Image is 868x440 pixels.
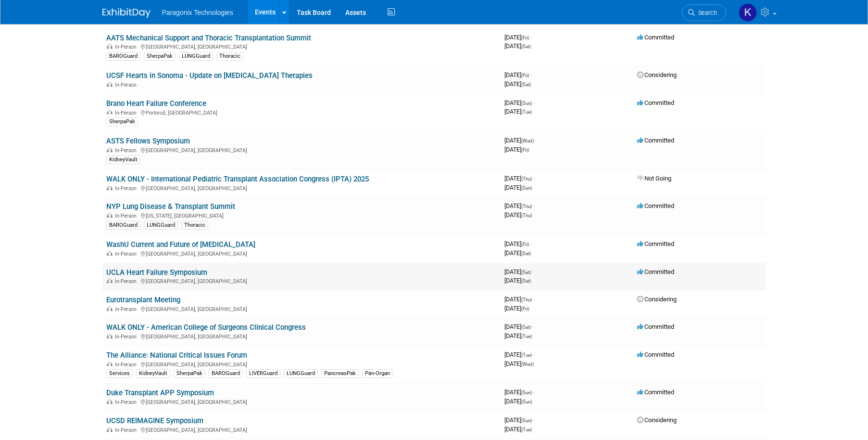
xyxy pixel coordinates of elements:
[637,99,674,106] span: Committed
[107,185,113,190] img: In-Person Event
[521,297,532,302] span: (Thu)
[637,202,674,209] span: Committed
[115,278,139,285] span: In-Person
[521,109,532,115] span: (Tue)
[504,34,532,41] span: [DATE]
[739,3,757,22] img: Krista Paplaczyk
[504,277,531,284] span: [DATE]
[115,147,139,154] span: In-Person
[521,82,531,87] span: (Sat)
[162,9,233,16] span: Paragonix Technologies
[637,240,674,247] span: Committed
[637,323,674,330] span: Committed
[521,101,532,106] span: (Sun)
[521,427,532,432] span: (Tue)
[521,242,529,247] span: (Fri)
[106,388,214,397] a: Duke Transplant APP Symposium
[521,44,531,49] span: (Sat)
[107,278,113,283] img: In-Person Event
[504,296,535,303] span: [DATE]
[504,305,529,312] span: [DATE]
[504,175,535,182] span: [DATE]
[521,278,531,284] span: (Sat)
[115,427,139,433] span: In-Person
[144,52,176,61] div: SherpaPak
[106,146,497,154] div: [GEOGRAPHIC_DATA], [GEOGRAPHIC_DATA]
[106,117,138,126] div: SherpaPak
[106,323,306,332] a: WALK ONLY - American College of Surgeons Clinical Congress
[521,324,531,330] span: (Sat)
[504,332,532,339] span: [DATE]
[504,137,537,144] span: [DATE]
[637,416,677,424] span: Considering
[115,185,139,192] span: In-Person
[521,362,534,367] span: (Wed)
[107,306,113,311] img: In-Person Event
[107,427,113,432] img: In-Person Event
[106,332,497,340] div: [GEOGRAPHIC_DATA], [GEOGRAPHIC_DATA]
[637,175,671,182] span: Not Going
[107,362,113,366] img: In-Person Event
[504,249,531,257] span: [DATE]
[107,147,113,152] img: In-Person Event
[521,306,529,311] span: (Fri)
[504,80,531,88] span: [DATE]
[533,99,535,106] span: -
[504,99,535,106] span: [DATE]
[216,52,243,61] div: Thoracic
[106,296,180,304] a: Eurotransplant Meeting
[136,369,170,378] div: KidneyVault
[106,249,497,257] div: [GEOGRAPHIC_DATA], [GEOGRAPHIC_DATA]
[521,147,529,153] span: (Fri)
[521,213,532,218] span: (Thu)
[106,52,140,61] div: BAROGuard
[106,155,140,164] div: KidneyVault
[144,221,178,230] div: LUNGGuard
[530,34,532,41] span: -
[115,399,139,405] span: In-Person
[533,388,535,396] span: -
[115,362,139,368] span: In-Person
[106,426,497,433] div: [GEOGRAPHIC_DATA], [GEOGRAPHIC_DATA]
[521,390,532,395] span: (Sun)
[521,185,532,191] span: (Sun)
[504,146,529,153] span: [DATE]
[504,351,535,358] span: [DATE]
[532,323,534,330] span: -
[115,334,139,340] span: In-Person
[504,42,531,50] span: [DATE]
[107,399,113,404] img: In-Person Event
[504,202,535,209] span: [DATE]
[362,369,393,378] div: Pan-Organ
[246,369,280,378] div: LIVERGuard
[521,176,532,181] span: (Thu)
[504,398,532,405] span: [DATE]
[637,34,674,41] span: Committed
[637,388,674,396] span: Committed
[521,399,532,404] span: (Sun)
[107,110,113,115] img: In-Person Event
[521,352,532,358] span: (Tue)
[106,398,497,405] div: [GEOGRAPHIC_DATA], [GEOGRAPHIC_DATA]
[321,369,359,378] div: PancreasPak
[106,221,140,230] div: BAROGuard
[533,351,535,358] span: -
[106,268,207,277] a: UCLA Heart Failure Symposium
[532,268,534,275] span: -
[106,184,497,192] div: [GEOGRAPHIC_DATA], [GEOGRAPHIC_DATA]
[504,240,532,247] span: [DATE]
[504,211,532,219] span: [DATE]
[504,323,534,330] span: [DATE]
[106,175,369,183] a: WALK ONLY - International Pediatric Transplant Association Congress (IPTA) 2025
[533,296,535,303] span: -
[179,52,213,61] div: LUNGGuard
[174,369,205,378] div: SherpaPak
[115,110,139,116] span: In-Person
[284,369,318,378] div: LUNGGuard
[535,137,537,144] span: -
[504,71,532,78] span: [DATE]
[533,202,535,209] span: -
[504,268,534,275] span: [DATE]
[533,175,535,182] span: -
[637,268,674,275] span: Committed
